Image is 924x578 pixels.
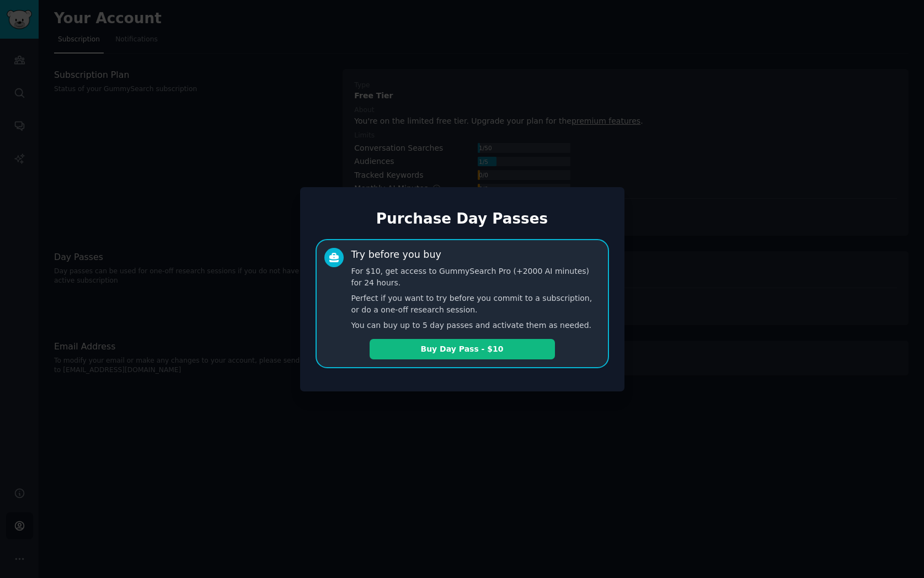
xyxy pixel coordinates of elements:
[316,210,609,228] h1: Purchase Day Passes
[351,266,600,289] p: For $10, get access to GummySearch Pro (+2000 AI minutes) for 24 hours.
[351,320,600,331] p: You can buy up to 5 day passes and activate them as needed.
[370,339,555,359] button: Buy Day Pass - $10
[351,293,600,316] p: Perfect if you want to try before you commit to a subscription, or do a one-off research session.
[351,248,441,262] div: Try before you buy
